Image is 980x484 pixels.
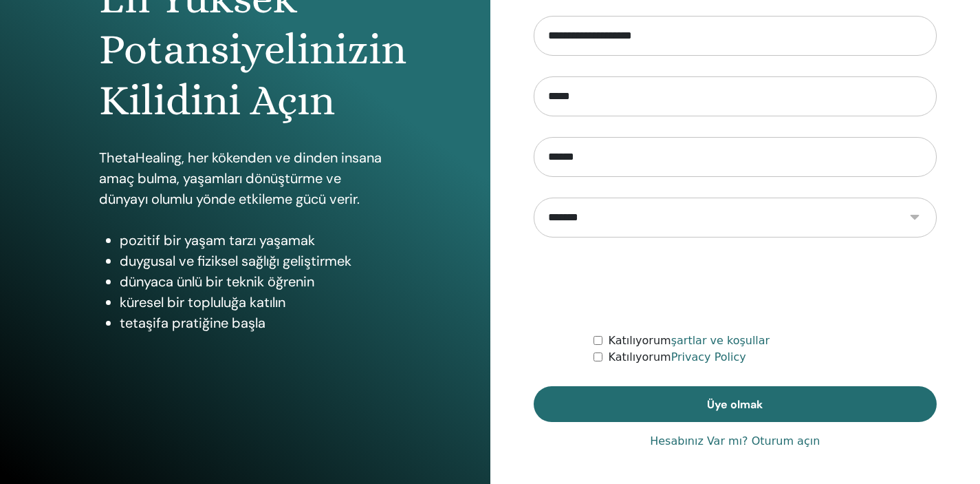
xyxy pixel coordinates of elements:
[608,333,770,349] label: Katılıyorum
[671,350,746,364] a: Privacy Policy
[631,258,840,312] iframe: reCAPTCHA
[534,386,937,422] button: Üye olmak
[671,334,770,347] a: şartlar ve koşullar
[120,271,391,292] li: dünyaca ünlü bir teknik öğrenin
[99,147,391,209] p: ThetaHealing, her kökenden ve dinden insana amaç bulma, yaşamları dönüştürme ve dünyayı olumlu yö...
[120,251,391,271] li: duygusal ve fiziksel sağlığı geliştirmek
[120,292,391,313] li: küresel bir topluluğa katılın
[707,397,763,412] span: Üye olmak
[120,230,391,251] li: pozitif bir yaşam tarzı yaşamak
[608,349,745,366] label: Katılıyorum
[120,313,391,333] li: tetaşifa pratiğine başla
[650,433,820,450] a: Hesabınız Var mı? Oturum açın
